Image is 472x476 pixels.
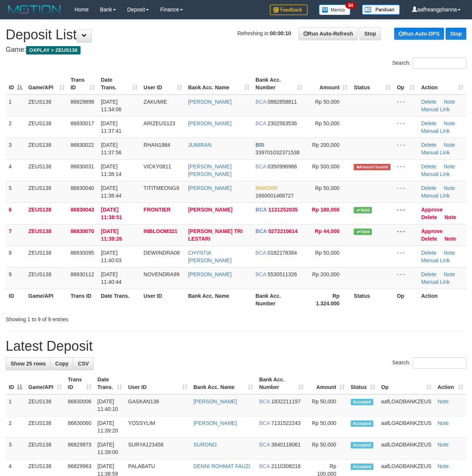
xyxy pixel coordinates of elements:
[394,28,444,40] a: Run Auto-DPS
[6,181,25,202] td: 5
[6,46,466,54] h4: Game:
[271,398,301,404] span: Copy 1832211197 to clipboard
[188,250,232,263] a: CHYNTIA [PERSON_NAME]
[444,99,455,105] a: Note
[444,142,455,148] a: Note
[6,202,25,224] td: 6
[193,398,237,404] a: [PERSON_NAME]
[193,420,237,426] a: [PERSON_NAME]
[101,142,122,156] span: [DATE] 11:37:56
[25,159,68,181] td: ZEUS138
[351,399,373,405] span: Accepted
[188,228,243,242] a: [PERSON_NAME] TRI LESTARI
[255,120,266,126] span: BCA
[413,58,466,69] input: Search:
[256,373,306,394] th: Bank Acc. Number: activate to sort column ascending
[11,361,46,367] span: Show 25 rows
[421,257,450,263] a: Manual Link
[299,27,358,40] a: Run Auto-Refresh
[71,99,94,105] span: 86829898
[25,95,68,117] td: ZEUS138
[144,207,171,213] span: FRONTIER
[271,442,301,448] span: Copy 3840118061 to clipboard
[6,4,63,15] img: MOTION_logo.png
[78,361,89,367] span: CSV
[359,27,381,40] a: Stop
[25,73,68,95] th: Game/API: activate to sort column ascending
[270,30,291,36] strong: 00:00:10
[345,2,356,9] span: 34
[255,99,266,105] span: BCA
[305,289,351,310] th: Rp 1.324.000
[421,171,450,177] a: Manual Link
[306,416,348,438] td: Rp 50,000
[351,289,394,310] th: Status
[188,271,232,277] a: [PERSON_NAME]
[94,416,125,438] td: [DATE] 11:39:20
[312,271,339,277] span: Rp 200,000
[68,73,98,95] th: Trans ID: activate to sort column ascending
[319,5,351,15] img: Button%20Memo.svg
[185,73,252,95] th: Bank Acc. Name: activate to sort column ascending
[354,164,390,170] span: Amount is not matched
[25,181,68,202] td: ZEUS138
[25,246,68,267] td: ZEUS138
[6,73,25,95] th: ID: activate to sort column descending
[362,5,400,15] img: panduan.png
[6,357,51,370] a: Show 25 rows
[312,142,339,148] span: Rp 200,000
[421,193,450,199] a: Manual Link
[71,271,94,277] span: 86830112
[125,438,190,459] td: SURYA123456
[446,28,466,40] a: Stop
[101,99,122,112] span: [DATE] 11:34:06
[6,224,25,246] td: 7
[421,120,436,126] a: Delete
[188,163,232,177] a: [PERSON_NAME] [PERSON_NAME]
[144,99,167,105] span: ZAKUMIE
[25,202,68,224] td: ZEUS138
[418,289,466,310] th: Action
[270,5,308,15] img: Feedback.jpg
[71,207,94,213] span: 86830043
[190,373,256,394] th: Bank Acc. Name: activate to sort column ascending
[6,339,466,354] h1: Latest Deposit
[125,373,190,394] th: User ID: activate to sort column ascending
[6,267,25,289] td: 9
[421,279,450,285] a: Manual Link
[351,464,373,470] span: Accepted
[252,73,305,95] th: Bank Acc. Number: activate to sort column ascending
[438,420,449,426] a: Note
[438,398,449,404] a: Note
[25,416,65,438] td: ZEUS138
[6,394,25,416] td: 1
[25,438,65,459] td: ZEUS138
[71,185,94,191] span: 86830040
[98,289,141,310] th: Date Trans.
[421,214,437,220] a: Delete
[444,214,456,220] a: Note
[268,120,297,126] span: Copy 2302563536 to clipboard
[255,163,266,170] span: BCA
[94,394,125,416] td: [DATE] 11:40:10
[188,120,232,126] a: [PERSON_NAME]
[378,373,435,394] th: Op: activate to sort column ascending
[6,416,25,438] td: 2
[26,46,80,54] span: OXPLAY > ZEUS138
[421,142,436,148] a: Delete
[394,202,418,224] td: - - -
[306,394,348,416] td: Rp 50,000
[73,357,94,370] a: CSV
[315,250,340,256] span: Rp 50,000
[351,73,394,95] th: Status: activate to sort column ascending
[144,120,175,126] span: ARIZEUS123
[25,224,68,246] td: ZEUS138
[421,207,443,213] a: Approve
[6,313,191,323] div: Showing 1 to 9 of 9 entries
[421,99,436,105] a: Delete
[50,357,73,370] a: Copy
[315,228,339,234] span: Rp 44,000
[101,207,122,220] span: [DATE] 11:38:51
[125,416,190,438] td: YOSSYLIM
[6,138,25,159] td: 3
